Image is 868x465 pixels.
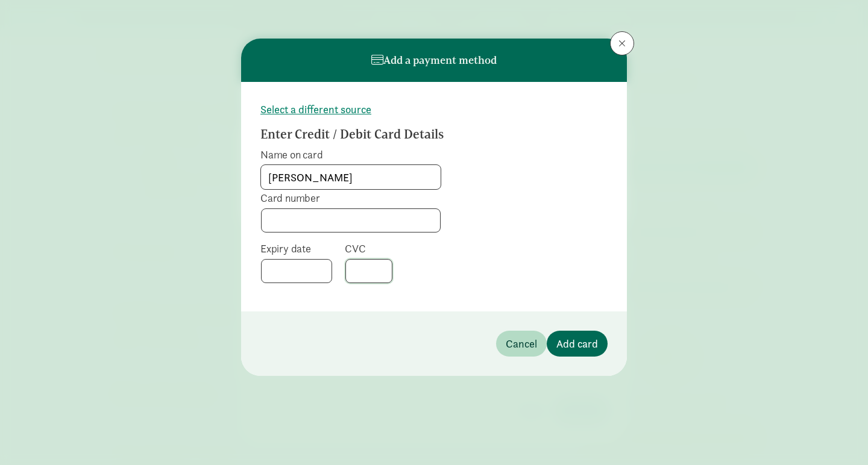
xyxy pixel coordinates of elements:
[260,127,564,142] h3: Enter Credit / Debit Card Details
[269,214,433,227] iframe: Secure card number input frame
[547,331,608,357] button: Add card
[260,101,371,117] button: Select a different source
[260,191,441,205] label: Card number
[371,54,497,66] h6: Add a payment method
[260,242,333,256] label: Expiry date
[496,331,547,357] button: Cancel
[506,335,537,352] span: Cancel
[353,264,385,278] iframe: Secure CVC input frame
[345,242,393,256] label: CVC
[556,335,598,352] span: Add card
[260,148,441,162] label: Name on card
[269,264,324,278] iframe: Secure expiration date input frame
